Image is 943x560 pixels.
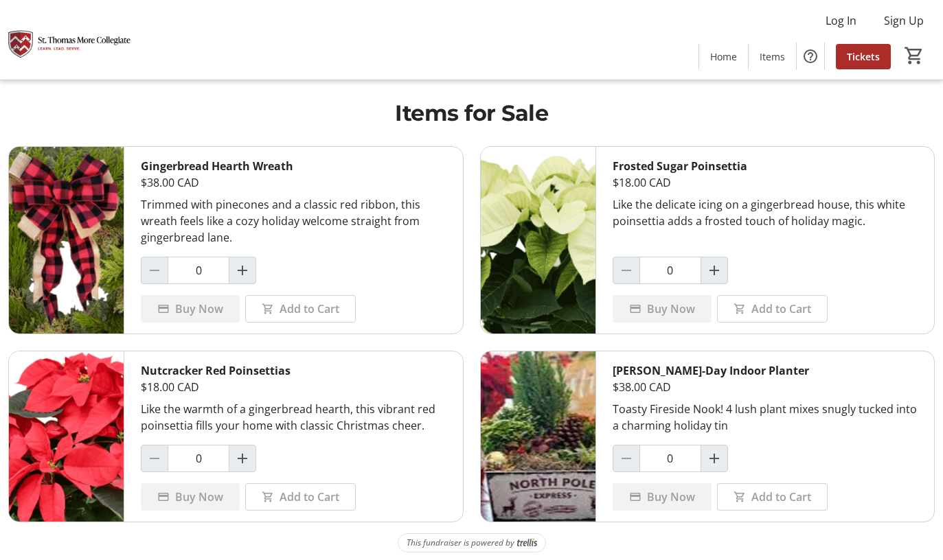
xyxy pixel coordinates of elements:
h1: Items for Sale [8,97,935,130]
img: Gingerbread Hearth Wreath [9,147,124,334]
a: Items [749,44,796,69]
div: $18.00 CAD [141,379,446,395]
div: Like the delicate icing on a gingerbread house, this white poinsettia adds a frosted touch of hol... [613,196,918,229]
div: Frosted Sugar Poinsettia [613,158,918,174]
button: Cart [902,43,927,68]
img: Frosted Sugar Poinsettia [481,147,595,334]
input: Gingerbread Hearth Wreath Quantity [168,257,229,284]
span: Tickets [847,49,880,64]
span: Sign Up [884,12,924,29]
img: Trellis Logo [517,538,537,548]
button: Increment by one [229,257,255,283]
span: Home [710,49,737,64]
button: Increment by one [701,445,727,471]
span: Log In [826,12,856,29]
input: Holly-Day Indoor Planter Quantity [639,445,701,472]
div: $38.00 CAD [141,174,446,191]
button: Sign Up [873,10,935,32]
div: Trimmed with pinecones and a classic red ribbon, this wreath feels like a cozy holiday welcome st... [141,196,446,246]
div: Like the warmth of a gingerbread hearth, this vibrant red poinsettia fills your home with classic... [141,401,446,434]
div: $38.00 CAD [613,379,918,395]
input: Nutcracker Red Poinsettias Quantity [168,445,229,472]
input: Frosted Sugar Poinsettia Quantity [639,257,701,284]
img: Nutcracker Red Poinsettias [9,351,124,522]
div: $18.00 CAD [613,174,918,191]
div: Nutcracker Red Poinsettias [141,362,446,379]
a: Home [699,44,748,69]
button: Help [797,43,824,70]
button: Log In [815,10,867,32]
button: Increment by one [229,445,255,471]
span: Items [760,49,785,64]
div: Gingerbread Hearth Wreath [141,158,446,174]
img: Holly-Day Indoor Planter [481,351,595,522]
img: St. Thomas More Collegiate #2's Logo [8,5,130,74]
div: Toasty Fireside Nook! 4 lush plant mixes snugly tucked into a charming holiday tin [613,401,918,434]
span: This fundraiser is powered by [407,537,514,549]
button: Increment by one [701,257,727,283]
div: [PERSON_NAME]-Day Indoor Planter [613,362,918,379]
a: Tickets [836,44,891,69]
